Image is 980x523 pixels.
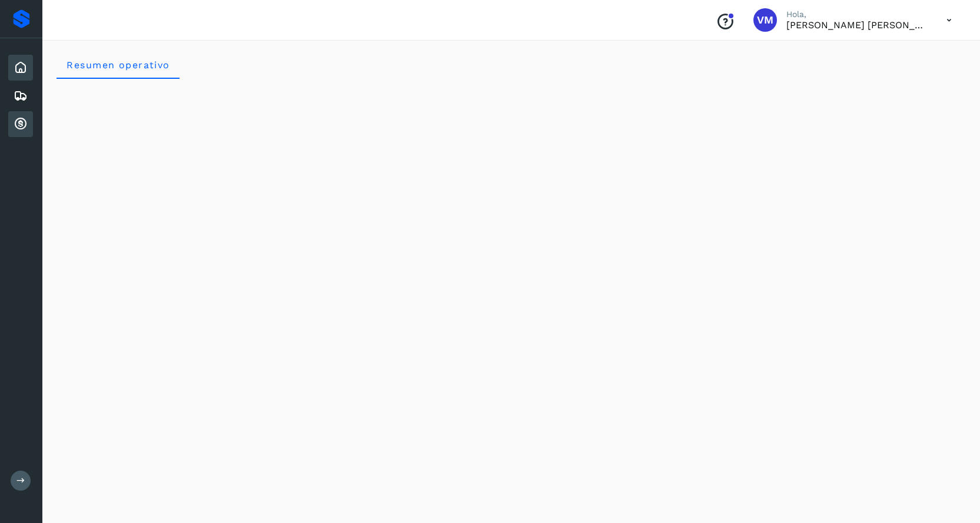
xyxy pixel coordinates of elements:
span: Resumen operativo [66,59,170,71]
p: Víctor Manuel Hernández Moreno [786,19,928,31]
div: Inicio [8,55,33,81]
div: Embarques [8,83,33,109]
div: Cuentas por cobrar [8,111,33,137]
p: Hola, [786,9,928,19]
